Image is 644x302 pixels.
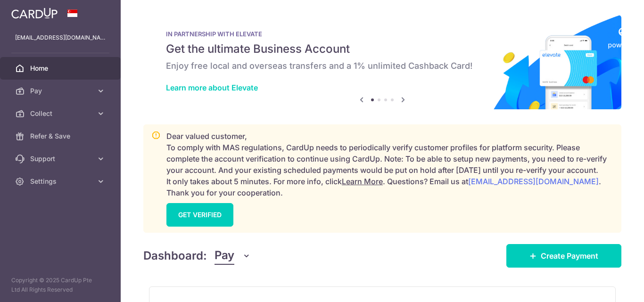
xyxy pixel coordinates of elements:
[506,244,621,268] a: Create Payment
[166,60,599,72] h6: Enjoy free local and overseas transfers and a 1% unlimited Cashback Card!
[30,177,92,186] span: Settings
[30,154,92,163] span: Support
[30,131,92,141] span: Refer & Save
[143,247,207,264] h4: Dashboard:
[468,177,599,186] a: [EMAIL_ADDRESS][DOMAIN_NAME]
[15,33,106,42] p: [EMAIL_ADDRESS][DOMAIN_NAME]
[30,109,92,118] span: Collect
[215,247,234,265] span: Pay
[166,83,258,92] a: Learn more about Elevate
[166,41,599,57] h5: Get the ultimate Business Account
[30,86,92,96] span: Pay
[166,30,599,38] p: IN PARTNERSHIP WITH ELEVATE
[215,247,251,265] button: Pay
[584,274,635,297] iframe: Opens a widget where you can find more information
[541,250,598,261] span: Create Payment
[166,203,233,227] a: GET VERIFIED
[342,177,383,186] a: Learn More
[11,8,58,19] img: CardUp
[30,64,92,73] span: Home
[166,131,613,198] p: Dear valued customer, To comply with MAS regulations, CardUp needs to periodically verify custome...
[143,15,621,109] img: Renovation banner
